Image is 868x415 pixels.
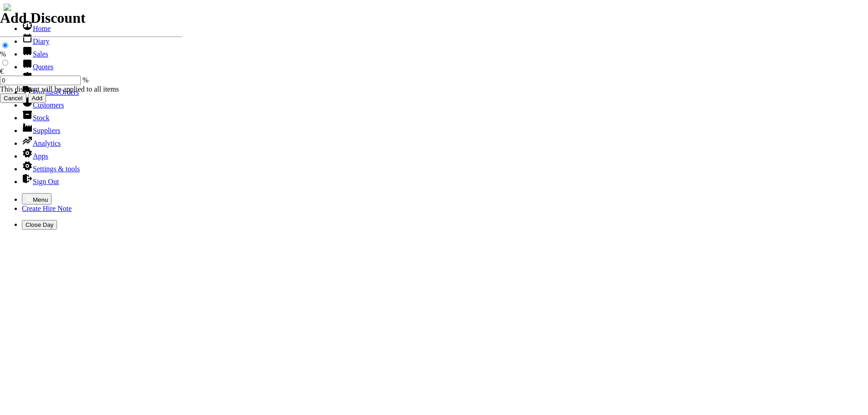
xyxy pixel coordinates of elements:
button: Menu [22,193,51,205]
a: Analytics [22,139,61,147]
a: Customers [22,101,64,109]
a: Settings & tools [22,165,80,173]
input: % [2,42,8,48]
a: Sign Out [22,178,59,185]
button: Close Day [22,220,57,230]
li: Suppliers [22,122,864,135]
li: Sales [22,46,864,58]
a: Suppliers [22,127,60,134]
input: € [2,60,8,66]
a: Apps [22,152,48,160]
li: Stock [22,109,864,122]
span: % [82,76,88,84]
li: Hire Notes [22,71,864,84]
input: Add [28,93,46,103]
a: Create Hire Note [22,205,72,212]
a: Stock [22,114,49,122]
